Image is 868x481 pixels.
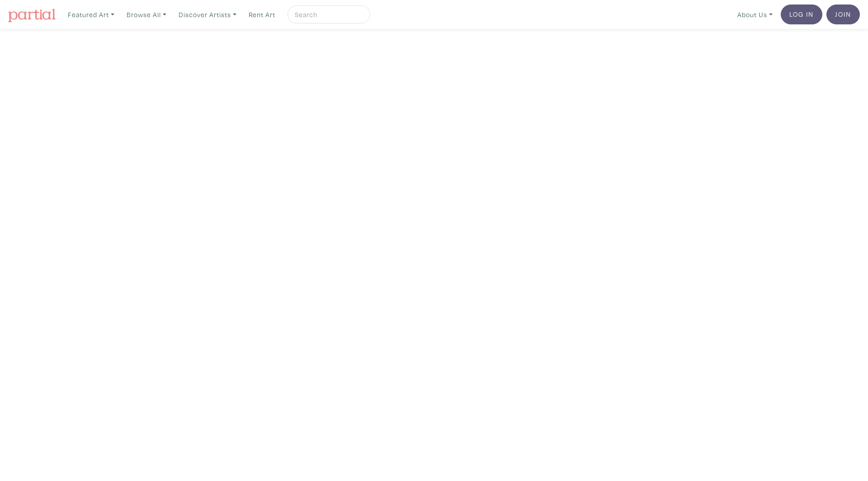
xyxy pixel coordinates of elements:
a: Featured Art [64,5,118,24]
a: About Us [733,5,777,24]
input: Search [294,9,362,20]
a: Rent Art [245,5,279,24]
a: Log In [781,5,822,24]
a: Browse All [123,5,170,24]
a: Join [826,5,860,24]
a: Discover Artists [175,5,241,24]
